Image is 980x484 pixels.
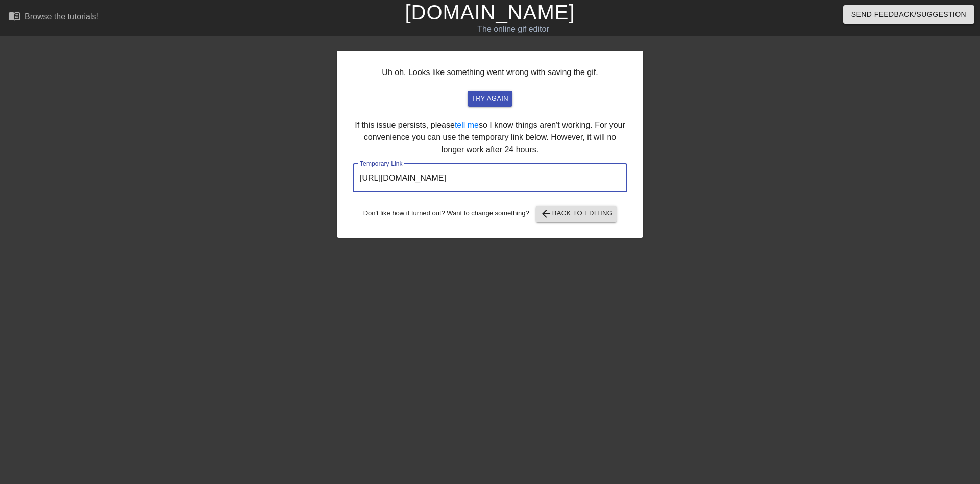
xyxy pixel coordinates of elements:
button: try again [468,91,512,107]
a: tell me [455,120,479,129]
a: [DOMAIN_NAME] [405,1,575,23]
div: Uh oh. Looks like something went wrong with saving the gif. If this issue persists, please so I k... [337,51,643,238]
button: Send Feedback/Suggestion [843,5,974,24]
span: try again [472,93,508,105]
input: bare [353,164,627,192]
span: menu_book [8,10,20,22]
span: Back to Editing [540,208,613,220]
a: Browse the tutorials! [8,10,99,26]
div: Don't like how it turned out? Want to change something? [353,206,627,222]
div: The online gif editor [332,23,695,35]
div: Browse the tutorials! [24,12,99,21]
span: arrow_back [540,208,552,220]
span: Send Feedback/Suggestion [851,8,966,21]
button: Back to Editing [536,206,617,222]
